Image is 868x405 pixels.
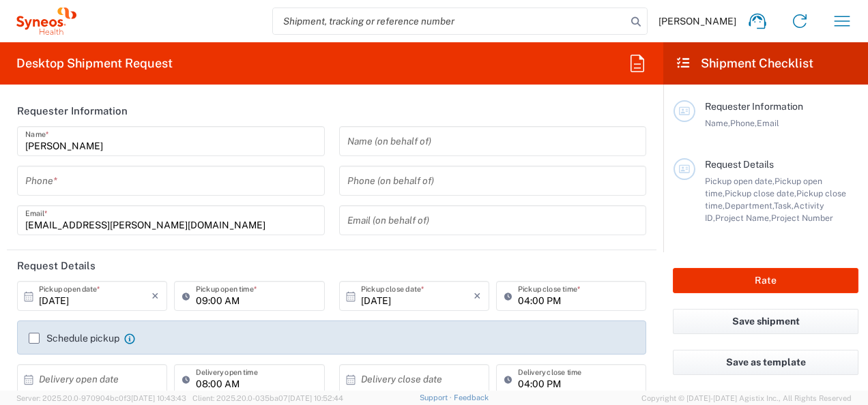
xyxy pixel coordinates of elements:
[705,118,730,128] span: Name,
[16,55,173,72] h2: Desktop Shipment Request
[192,394,343,402] span: Client: 2025.20.0-035ba07
[705,176,775,186] span: Pickup open date,
[151,285,159,307] i: ×
[16,394,186,402] span: Server: 2025.20.0-970904bc0f3
[288,394,343,402] span: [DATE] 10:52:44
[757,118,779,128] span: Email
[774,200,794,211] span: Task,
[420,393,454,402] a: Support
[641,392,852,404] span: Copyright © [DATE]-[DATE] Agistix Inc., All Rights Reserved
[17,259,96,273] h2: Request Details
[705,159,774,170] span: Request Details
[715,213,771,223] span: Project Name,
[725,188,796,198] span: Pickup close date,
[29,333,119,344] label: Schedule pickup
[131,394,186,402] span: [DATE] 10:43:43
[273,8,626,34] input: Shipment, tracking or reference number
[725,200,774,211] span: Department,
[771,213,833,223] span: Project Number
[17,104,128,118] h2: Requester Information
[673,350,858,375] button: Save as template
[454,393,489,402] a: Feedback
[705,101,803,112] span: Requester Information
[730,118,757,128] span: Phone,
[673,309,858,334] button: Save shipment
[659,15,736,27] span: [PERSON_NAME]
[673,268,858,293] button: Rate
[676,55,813,72] h2: Shipment Checklist
[474,285,481,307] i: ×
